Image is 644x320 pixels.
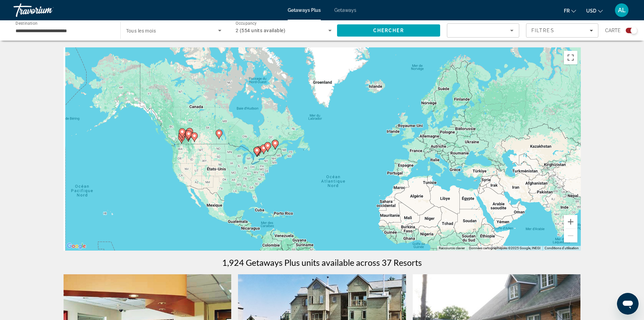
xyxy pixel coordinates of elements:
button: Zoom avant [564,215,577,229]
button: Raccourcis clavier [439,246,465,251]
a: Getaways [334,7,356,13]
span: Carte [605,26,621,35]
span: AL [618,7,626,14]
button: Passer en plein écran [564,51,577,64]
img: Google [65,242,88,251]
button: Filters [526,23,598,38]
span: Chercher [373,28,404,33]
iframe: Bouton de lancement de la fenêtre de messagerie [617,293,639,315]
span: fr [564,8,570,14]
button: Search [337,24,440,37]
h1: 1,924 Getaways Plus units available across 37 Resorts [222,257,422,268]
button: Change currency [586,6,603,16]
input: Select destination [16,27,112,35]
span: 2 (554 units available) [236,28,285,33]
a: Conditions d'utilisation (s'ouvre dans un nouvel onglet) [545,246,579,250]
a: Getaways Plus [288,7,321,13]
span: Données cartographiques ©2025 Google, INEGI [469,246,541,250]
button: Change language [564,6,576,16]
button: Zoom arrière [564,229,577,242]
span: USD [586,8,596,14]
span: Filtres [531,28,554,33]
span: Destination [16,21,38,25]
span: Occupancy [236,21,257,26]
span: Tous les mois [126,28,156,34]
button: User Menu [613,3,630,17]
a: Ouvrir cette zone dans Google Maps (dans une nouvelle fenêtre) [65,242,88,251]
mat-select: Sort by [453,26,514,35]
a: Travorium [14,1,81,19]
